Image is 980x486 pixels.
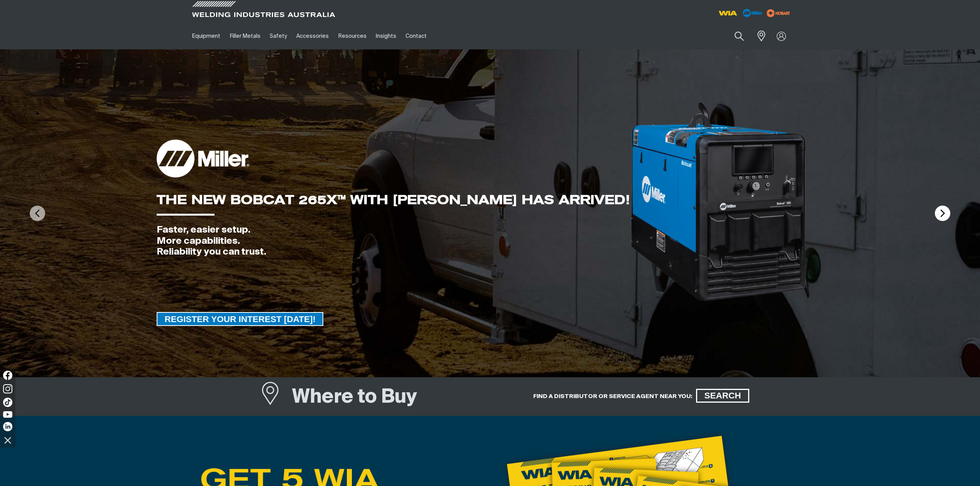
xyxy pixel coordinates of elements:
img: YouTube [3,411,12,418]
span: SEARCH [697,389,748,403]
a: Resources [334,23,371,49]
h5: FIND A DISTRIBUTOR OR SERVICE AGENT NEAR YOU: [533,393,692,400]
img: LinkedIn [3,422,12,431]
a: SEARCH [696,389,749,403]
img: PrevArrow [30,206,45,221]
img: hide socials [1,434,14,447]
a: Safety [265,23,292,49]
img: Facebook [3,371,12,380]
a: Filler Metals [225,23,265,49]
a: Contact [401,23,431,49]
img: NextArrow [935,206,950,221]
div: Faster, easier setup. More capabilities. Reliability you can trust. [157,224,630,258]
input: Product name or item number... [716,27,752,45]
img: TikTok [3,398,12,407]
a: Equipment [188,23,225,49]
div: THE NEW BOBCAT 265X™ WITH [PERSON_NAME] HAS ARRIVED! [157,194,630,206]
a: REGISTER YOUR INTEREST TODAY! [157,312,323,326]
img: Instagram [3,384,12,393]
a: Where to Buy [260,384,292,413]
a: Insights [371,23,401,49]
button: Search products [726,27,752,45]
h1: Where to Buy [292,385,417,410]
span: REGISTER YOUR INTEREST [DATE]! [157,312,323,326]
nav: Main [188,23,641,49]
img: miller [764,7,792,19]
a: Accessories [292,23,333,49]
